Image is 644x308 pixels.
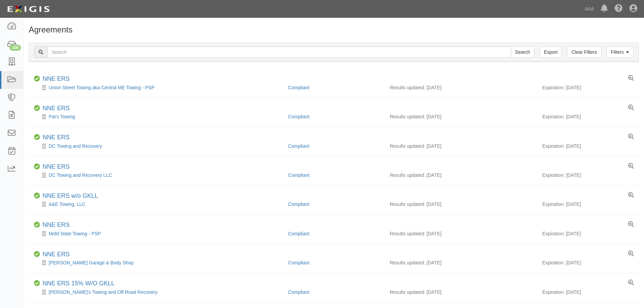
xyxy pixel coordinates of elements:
[43,163,70,171] div: NNE ERS
[47,46,511,58] input: Search
[43,280,115,287] a: NNE ERS 15% W/O GKLL
[390,230,532,237] div: Results updated: [DATE]
[34,134,40,140] i: Compliant
[43,221,70,229] div: NNE ERS
[628,134,634,140] a: View results summary
[288,85,309,90] a: Compliant
[43,251,70,258] a: NNE ERS
[34,251,40,257] i: Compliant
[511,46,534,58] input: Search
[43,163,70,170] a: NNE ERS
[43,105,70,112] div: NNE ERS
[628,221,634,228] a: View results summary
[34,76,40,82] i: Compliant
[49,202,86,207] a: A&E Towing, LLC
[542,289,634,295] div: Expiration: [DATE]
[288,143,309,149] a: Compliant
[43,75,70,82] a: NNE ERS
[43,192,98,200] div: NNE ERS w/o GKLL
[5,3,52,15] img: logo-5460c22ac91f19d4615b14bd174203de0afe785f0fc80cf4dbbc73dc1793850b.png
[581,2,597,16] a: AAA
[390,113,532,120] div: Results updated: [DATE]
[542,230,634,237] div: Expiration: [DATE]
[288,202,309,207] a: Compliant
[43,192,98,199] a: NNE ERS w/o GKLL
[34,113,283,120] div: Pat's Towing
[390,172,532,179] div: Results updated: [DATE]
[34,193,40,199] i: Compliant
[43,221,70,228] a: NNE ERS
[43,134,70,141] a: NNE ERS
[29,25,639,34] h1: Agreements
[540,46,562,58] a: Export
[49,260,134,265] a: [PERSON_NAME] Garage & Body Shop
[390,201,532,208] div: Results updated: [DATE]
[9,45,21,51] div: 100
[542,113,634,120] div: Expiration: [DATE]
[542,172,634,179] div: Expiration: [DATE]
[34,259,283,266] div: Beaulieu's Garage & Body Shop
[615,5,623,13] i: Help Center - Complianz
[49,85,154,90] a: Union Street Towing aka Central ME Towing - PSP
[628,192,634,198] a: View results summary
[542,143,634,149] div: Expiration: [DATE]
[34,280,40,286] i: Compliant
[542,259,634,266] div: Expiration: [DATE]
[34,105,40,111] i: Compliant
[34,222,40,228] i: Compliant
[34,143,283,149] div: DC Towing and Recovery
[567,46,601,58] a: Clear Filters
[628,280,634,286] a: View results summary
[34,289,283,295] div: Critter's Towing and Off Road Recovery
[43,280,115,287] div: NNE ERS 15% W/O GKLL
[628,251,634,257] a: View results summary
[628,75,634,81] a: View results summary
[34,172,283,179] div: DC Towing and Recovery LLC
[34,201,283,208] div: A&E Towing, LLC
[43,134,70,141] div: NNE ERS
[288,172,309,178] a: Compliant
[288,114,309,119] a: Compliant
[34,84,283,91] div: Union Street Towing aka Central ME Towing - PSP
[49,172,112,178] a: DC Towing and Recovery LLC
[49,289,158,295] a: [PERSON_NAME]'s Towing and Off Road Recovery
[288,231,309,236] a: Compliant
[43,75,70,83] div: NNE ERS
[628,105,634,111] a: View results summary
[49,143,102,149] a: DC Towing and Recovery
[49,114,75,119] a: Pat's Towing
[43,251,70,258] div: NNE ERS
[288,289,309,295] a: Compliant
[390,259,532,266] div: Results updated: [DATE]
[542,201,634,208] div: Expiration: [DATE]
[34,164,40,170] i: Compliant
[390,84,532,91] div: Results updated: [DATE]
[43,105,70,112] a: NNE ERS
[628,163,634,169] a: View results summary
[49,231,101,236] a: Midd State Towing - PSP
[390,289,532,295] div: Results updated: [DATE]
[288,260,309,265] a: Compliant
[390,143,532,149] div: Results updated: [DATE]
[606,46,634,58] a: Filters
[34,230,283,237] div: Midd State Towing - PSP
[542,84,634,91] div: Expiration: [DATE]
